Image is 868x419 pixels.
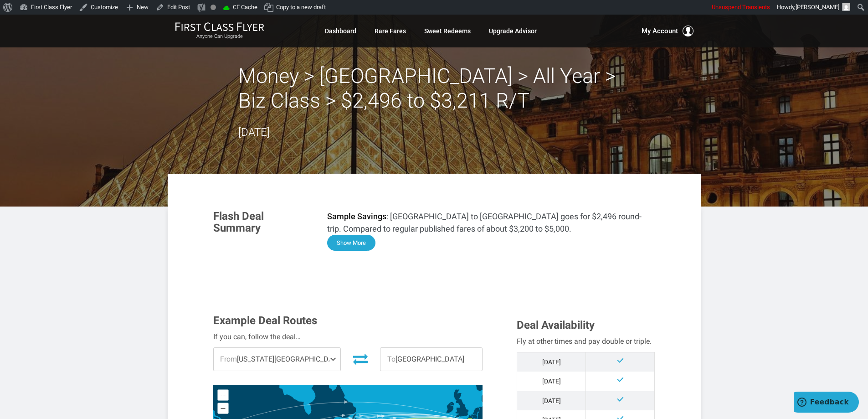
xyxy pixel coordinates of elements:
td: [DATE] [517,352,586,372]
span: Deal Availability [517,319,595,331]
p: : [GEOGRAPHIC_DATA] to [GEOGRAPHIC_DATA] goes for $2,496 round-trip. Compared to regular publishe... [327,210,655,235]
span: Unsuspend Transients [712,4,770,10]
span: [GEOGRAPHIC_DATA] [380,348,482,371]
button: Show More [327,235,375,251]
a: Sweet Redeems [424,23,471,39]
div: If you can, follow the deal… [213,331,483,343]
a: Rare Fares [375,23,406,39]
td: [DATE] [517,372,586,391]
small: Anyone Can Upgrade [175,33,264,40]
td: [DATE] [517,391,586,410]
span: [PERSON_NAME] [796,4,839,10]
path: United Kingdom [451,389,469,418]
div: Fly at other times and pay double or triple. [517,336,655,347]
span: To [387,355,395,363]
a: First Class FlyerAnyone Can Upgrade [175,22,264,40]
img: First Class Flyer [175,22,264,31]
a: Upgrade Advisor [489,23,537,39]
strong: Sample Savings [327,212,386,221]
a: Dashboard [325,23,356,39]
span: Example Deal Routes [213,314,317,327]
iframe: Opens a widget where you can find more information [794,392,859,414]
h3: Flash Deal Summary [213,210,313,234]
span: My Account [642,26,678,36]
path: Denmark [482,393,491,403]
path: Ireland [446,402,454,413]
path: Netherlands [472,407,479,416]
h2: Money > [GEOGRAPHIC_DATA] > All Year > Biz Class > $2,496 to $3,211 R/T [238,64,630,113]
button: Invert Route Direction [348,349,373,369]
button: My Account [642,26,693,36]
span: [US_STATE][GEOGRAPHIC_DATA] [214,348,341,371]
time: [DATE] [238,126,270,139]
span: From [220,355,237,363]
